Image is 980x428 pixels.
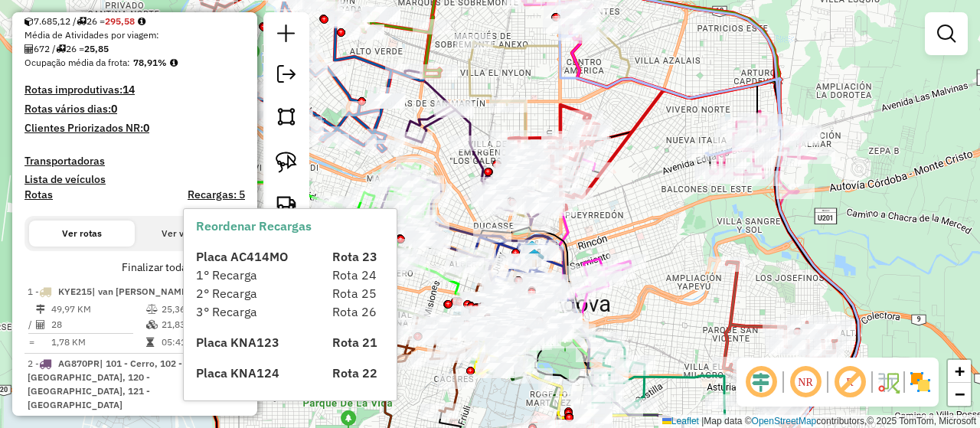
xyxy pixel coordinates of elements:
[876,370,900,394] img: Fluxo de ruas
[161,317,238,332] td: 21,83%
[276,191,297,213] img: Criar rota
[51,317,145,332] td: 28
[196,286,257,301] span: 2° Recarga
[28,286,190,297] span: 1 -
[133,57,167,68] strong: 78,91%
[662,416,699,426] a: Leaflet
[271,18,302,53] a: Nova sessão e pesquisa
[58,358,100,369] span: AG870PR
[122,83,135,96] strong: 14
[332,249,377,264] span: Rota 23
[24,42,245,56] div: 672 / 26 =
[196,249,288,264] span: Placa AC414MO
[332,267,377,283] span: Rota 24
[170,58,178,67] em: Média calculada utilizando a maior ocupação (%Peso ou %Cubagem) de cada rota da sessão. Rotas cro...
[931,18,962,49] a: Exibir filtros
[271,59,302,93] a: Exportar sessão
[146,338,154,347] i: Tempo total em rota
[143,121,149,135] strong: 0
[188,188,245,201] h4: Recargas: 5
[24,155,245,168] h4: Transportadoras
[24,83,245,96] h4: Rotas improdutivas:
[332,365,377,381] span: Rota 22
[196,218,312,234] a: Reordenar Recargas
[161,335,238,350] td: 05:41
[196,335,279,350] span: Placa KNA123
[92,286,190,297] span: | van [PERSON_NAME]
[135,221,240,247] button: Ver veículos
[196,304,257,319] span: 3° Recarga
[24,103,245,116] h4: Rotas vários dias:
[831,364,868,400] span: Exibir rótulo
[573,278,612,293] div: Atividade não roteirizada - Ricardo Giglioli
[524,248,544,268] img: UDC - Córdoba
[24,44,34,54] i: Total de Atividades
[138,17,145,26] i: Meta Caixas/viagem: 325,98 Diferença: -30,40
[522,240,542,260] img: UDC Cordoba
[122,260,245,276] label: Finalizar todas as rotas
[332,335,377,350] span: Rota 21
[161,302,238,317] td: 25,36%
[56,44,66,54] i: Total de rotas
[314,200,352,215] div: Atividade não roteirizada - tomas barseghian
[276,106,297,127] img: Selecionar atividades - polígono
[29,221,135,247] button: Ver rotas
[24,17,34,26] i: Cubagem total roteirizado
[701,416,704,426] span: |
[658,415,980,428] div: Map data © contributors,© 2025 TomTom, Microsoft
[24,28,245,42] div: Média de Atividades por viagem:
[196,267,257,283] span: 1° Recarga
[77,17,87,26] i: Total de rotas
[955,384,965,403] span: −
[24,57,130,68] span: Ocupação média da frota:
[955,361,965,381] span: +
[24,122,245,135] h4: Clientes Priorizados NR:
[948,360,971,383] a: Zoom in
[332,286,377,301] span: Rota 25
[36,305,45,314] i: Distância Total
[24,15,245,28] div: 7.685,12 / 26 =
[28,358,182,410] span: | 101 - Cerro, 102 - [GEOGRAPHIC_DATA], 120 - [GEOGRAPHIC_DATA], 121 - [GEOGRAPHIC_DATA]
[508,253,547,269] div: Atividade não roteirizada - Mati Valle
[276,152,297,173] img: Selecionar atividades - laço
[146,320,158,329] i: % de utilização da cubagem
[58,286,92,297] span: KYE215
[51,302,145,317] td: 49,97 KM
[28,335,35,350] td: =
[196,365,279,381] span: Placa KNA124
[24,173,245,186] h4: Lista de veículos
[146,305,158,314] i: % de utilização do peso
[908,370,933,394] img: Exibir/Ocultar setores
[51,335,145,350] td: 1,78 KM
[269,185,303,219] a: Criar rota
[28,358,182,410] span: 2 -
[787,364,824,400] span: Ocultar NR
[111,102,117,116] strong: 0
[24,188,53,201] a: Rotas
[332,304,377,319] span: Rota 26
[84,43,109,54] strong: 25,85
[743,364,779,400] span: Ocultar deslocamento
[948,383,971,406] a: Zoom out
[28,317,35,332] td: /
[36,320,45,329] i: Total de Atividades
[105,15,135,27] strong: 295,58
[752,416,817,426] a: OpenStreetMap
